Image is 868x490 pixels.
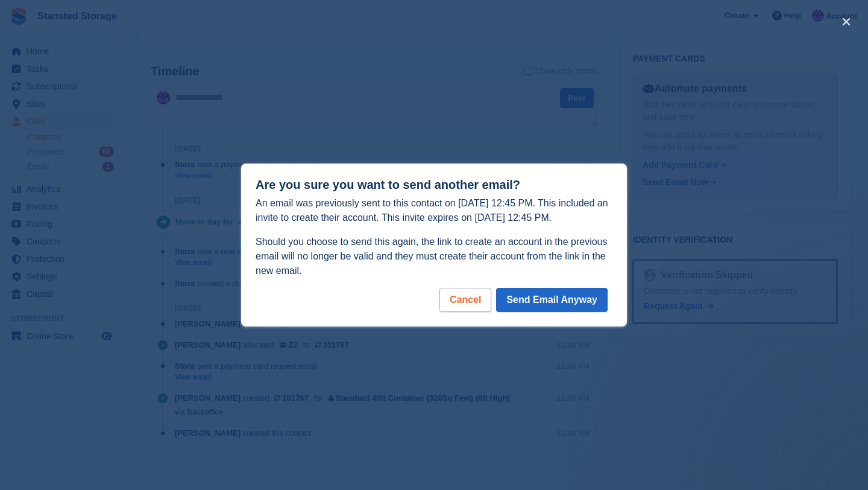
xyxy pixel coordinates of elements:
button: close [837,12,856,31]
h1: Are you sure you want to send another email? [256,178,612,192]
p: Should you choose to send this again, the link to create an account in the previous email will no... [256,235,612,278]
div: Cancel [439,288,491,312]
p: An email was previously sent to this contact on [DATE] 12:45 PM. This included an invite to creat... [256,196,612,225]
button: Send Email Anyway [496,288,608,312]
